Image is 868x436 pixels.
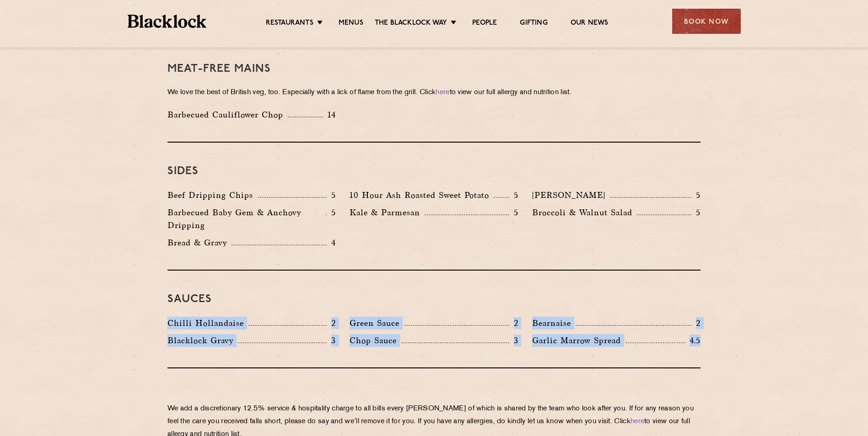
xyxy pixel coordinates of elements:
[532,317,576,330] p: Bearnaise
[375,19,447,29] a: The Blacklock Way
[691,317,701,329] p: 2
[436,89,449,96] a: here
[167,293,701,305] h3: Sauces
[167,108,288,121] p: Barbecued Cauliflower Chop
[571,19,609,29] a: Our News
[323,109,336,121] p: 14
[685,335,701,346] p: 4.5
[167,86,701,99] p: We love the best of British veg, too. Especially with a lick of flame from the grill. Click to vi...
[327,207,336,218] p: 5
[520,19,547,29] a: Gifting
[128,15,207,28] img: BL_Textured_Logo-footer-cropped.svg
[167,189,258,202] p: Beef Dripping Chips
[327,237,336,249] p: 4
[350,317,404,330] p: Green Sauce
[509,317,518,329] p: 2
[691,207,701,218] p: 5
[167,63,701,75] h3: Meat-Free mains
[350,334,401,347] p: Chop Sauce
[327,189,336,201] p: 5
[672,9,741,34] div: Book Now
[327,317,336,329] p: 2
[167,236,232,249] p: Bread & Gravy
[509,207,518,218] p: 5
[327,335,336,346] p: 3
[631,418,644,425] a: here
[532,189,610,202] p: [PERSON_NAME]
[472,19,497,29] a: People
[532,334,625,347] p: Garlic Marrow Spread
[509,335,518,346] p: 3
[350,189,494,202] p: 10 Hour Ash Roasted Sweet Potato
[339,19,363,29] a: Menus
[167,165,701,177] h3: Sides
[532,206,637,219] p: Broccoli & Walnut Salad
[691,189,701,201] p: 5
[167,206,326,232] p: Barbecued Baby Gem & Anchovy Dripping
[167,334,238,347] p: Blacklock Gravy
[509,189,518,201] p: 5
[350,206,425,219] p: Kale & Parmesan
[266,19,313,29] a: Restaurants
[167,317,248,330] p: Chilli Hollandaise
